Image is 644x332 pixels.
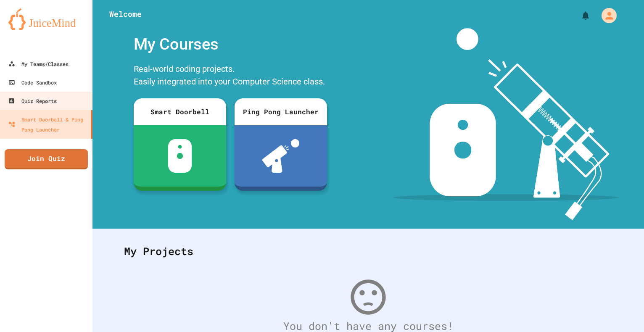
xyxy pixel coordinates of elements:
[8,114,87,134] div: Smart Doorbell & Ping Pong Launcher
[565,8,593,23] div: My Notifications
[129,61,331,92] div: Real-world coding projects. Easily integrated into your Computer Science class.
[8,59,69,69] div: My Teams/Classes
[129,28,331,61] div: My Courses
[134,98,226,125] div: Smart Doorbell
[8,8,84,30] img: logo-orange.svg
[574,262,636,298] iframe: chat widget
[235,98,327,125] div: Ping Pong Launcher
[116,235,621,268] div: My Projects
[393,28,619,220] img: banner-image-my-projects.png
[8,77,57,87] div: Code Sandbox
[593,6,619,25] div: My Account
[262,139,300,173] img: ppl-with-ball.png
[168,139,192,173] img: sdb-white.svg
[609,298,636,324] iframe: chat widget
[5,149,88,169] a: Join Quiz
[8,96,57,106] div: Quiz Reports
